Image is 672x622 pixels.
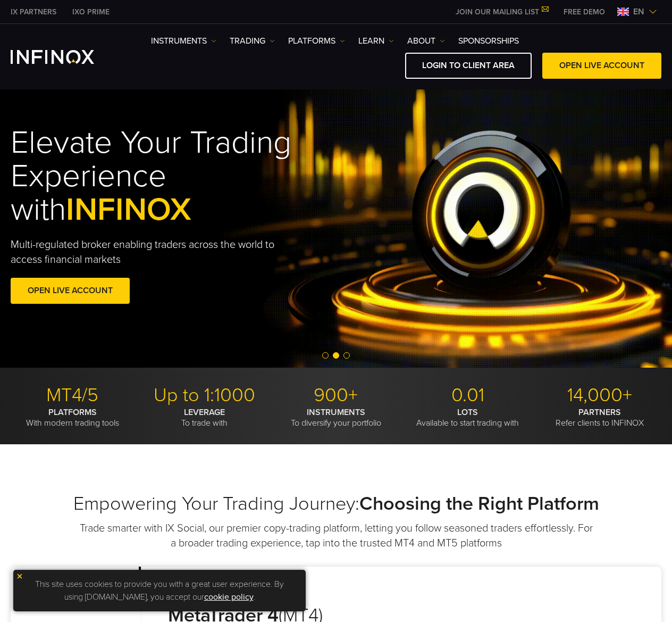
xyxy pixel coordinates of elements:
[11,126,356,227] h1: Elevate Your Trading Experience with
[142,407,266,428] p: To trade with
[78,521,594,551] p: Trade smarter with IX Social, our premier copy-trading platform, letting you follow seasoned trad...
[11,567,141,611] p: Metatrader 4
[64,6,117,18] a: INFINOX
[457,407,478,418] strong: LOTS
[406,384,530,407] p: 0.01
[151,35,216,47] a: Instruments
[406,407,530,428] p: Available to start trading with
[274,407,398,428] p: To diversify your portfolio
[448,7,556,16] a: JOIN OUR MAILING LIST
[322,352,329,359] span: Go to slide 1
[11,492,661,516] h2: Empowering Your Trading Journey:
[184,407,225,418] strong: LEVERAGE
[204,592,254,602] a: cookie policy
[358,35,394,47] a: Learn
[458,35,519,47] a: SPONSORSHIPS
[333,352,339,359] span: Go to slide 2
[343,352,350,359] span: Go to slide 3
[629,5,649,18] span: en
[19,575,300,606] p: This site uses cookies to provide you with a great user experience. By using [DOMAIN_NAME], you a...
[359,492,599,515] strong: Choosing the Right Platform
[11,278,130,304] a: OPEN LIVE ACCOUNT
[230,35,275,47] a: TRADING
[542,53,661,79] a: OPEN LIVE ACCOUNT
[537,384,661,407] p: 14,000+
[48,407,97,418] strong: PLATFORMS
[578,407,621,418] strong: PARTNERS
[307,407,365,418] strong: INSTRUMENTS
[556,6,613,18] a: INFINOX MENU
[537,407,661,428] p: Refer clients to INFINOX
[16,573,23,580] img: yellow close icon
[405,53,532,79] a: LOGIN TO CLIENT AREA
[11,50,119,64] a: INFINOX Logo
[66,190,191,229] span: INFINOX
[11,237,287,267] p: Multi-regulated broker enabling traders across the world to access financial markets
[142,384,266,407] p: Up to 1:1000
[11,384,135,407] p: MT4/5
[3,6,64,18] a: INFINOX
[11,407,135,428] p: With modern trading tools
[274,384,398,407] p: 900+
[288,35,345,47] a: PLATFORMS
[407,35,445,47] a: ABOUT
